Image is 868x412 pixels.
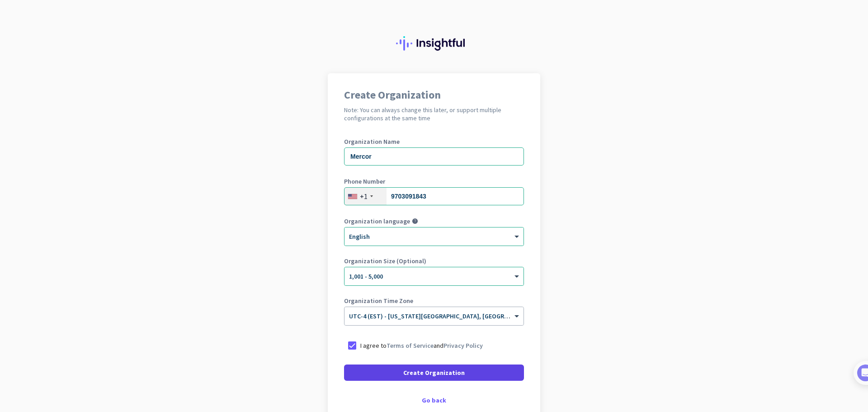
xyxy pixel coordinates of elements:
[360,192,368,201] div: +1
[344,90,524,100] h1: Create Organization
[344,397,524,403] div: Go back
[344,178,524,185] label: Phone Number
[344,106,524,122] h2: Note: You can always change this later, or support multiple configurations at the same time
[387,341,434,350] a: Terms of Service
[360,341,483,350] p: I agree to and
[344,298,524,304] label: Organization Time Zone
[344,187,524,205] input: 201-555-0123
[403,368,465,377] span: Create Organization
[344,365,524,381] button: Create Organization
[344,138,524,145] label: Organization Name
[344,258,524,264] label: Organization Size (Optional)
[344,218,410,224] label: Organization language
[344,147,524,166] input: What is the name of your organization?
[412,218,418,224] i: help
[443,341,483,350] a: Privacy Policy
[396,36,472,51] img: Insightful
